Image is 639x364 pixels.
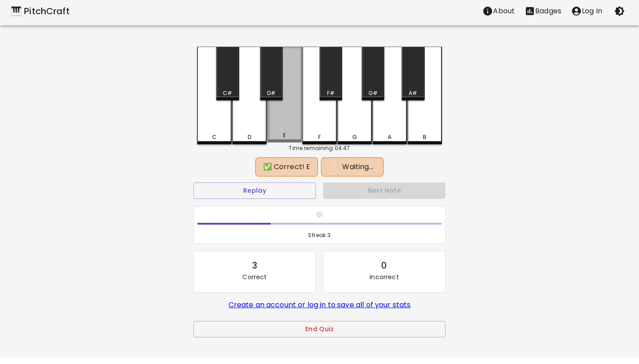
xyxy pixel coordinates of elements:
[193,321,446,337] button: End Quiz
[409,89,417,97] div: A#
[267,89,276,97] div: D#
[368,89,378,97] div: G#
[242,273,267,281] p: Correct
[520,2,566,20] button: Stats
[193,182,316,199] button: Replay
[493,6,515,16] p: About
[248,133,251,141] div: D
[260,162,314,172] div: ✅ Correct! E
[325,162,379,172] div: ❔ Waiting...
[318,133,321,141] div: F
[566,2,607,20] button: account of current user
[197,144,442,152] div: Time remaining: 04:47
[197,231,442,240] span: Streak: 3
[388,133,391,141] div: A
[381,258,387,273] div: 0
[370,273,398,281] p: Incorrect
[223,89,232,97] div: C#
[197,210,442,220] h6: ❄️
[327,89,335,97] div: F#
[283,131,286,139] div: E
[477,2,520,20] button: About
[423,133,426,141] div: B
[582,6,602,16] p: Log In
[212,133,217,141] div: C
[352,133,357,141] div: G
[252,258,257,273] div: 3
[535,6,561,16] p: Badges
[11,4,70,18] a: 🎹 PitchCraft
[229,300,411,310] a: Create an account or log in to save all of your stats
